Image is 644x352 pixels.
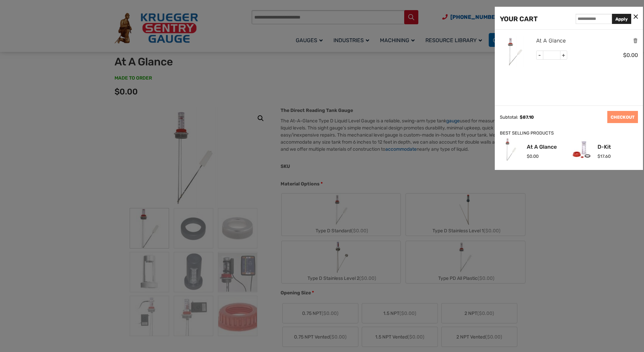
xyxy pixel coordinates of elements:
img: At A Glance [500,139,522,160]
span: $ [598,154,600,159]
span: - [537,51,543,60]
div: Subtotal: [500,115,518,120]
span: 0.00 [527,154,539,159]
button: Apply [612,14,631,24]
a: At A Glance [527,144,557,150]
div: YOUR CART [500,13,538,24]
span: $ [520,115,523,120]
div: BEST SELLING PRODUCTS [500,130,638,137]
span: $ [623,52,626,58]
a: Remove this item [633,37,638,44]
a: CHECKOUT [607,111,638,123]
span: 87.10 [520,115,534,120]
img: D-Kit [571,139,592,160]
a: At A Glance [536,36,566,45]
img: At A Glance [500,36,530,67]
a: D-Kit [598,144,611,150]
span: $ [527,154,529,159]
span: 0.00 [623,52,638,58]
span: + [560,51,567,60]
span: 17.60 [598,154,611,159]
